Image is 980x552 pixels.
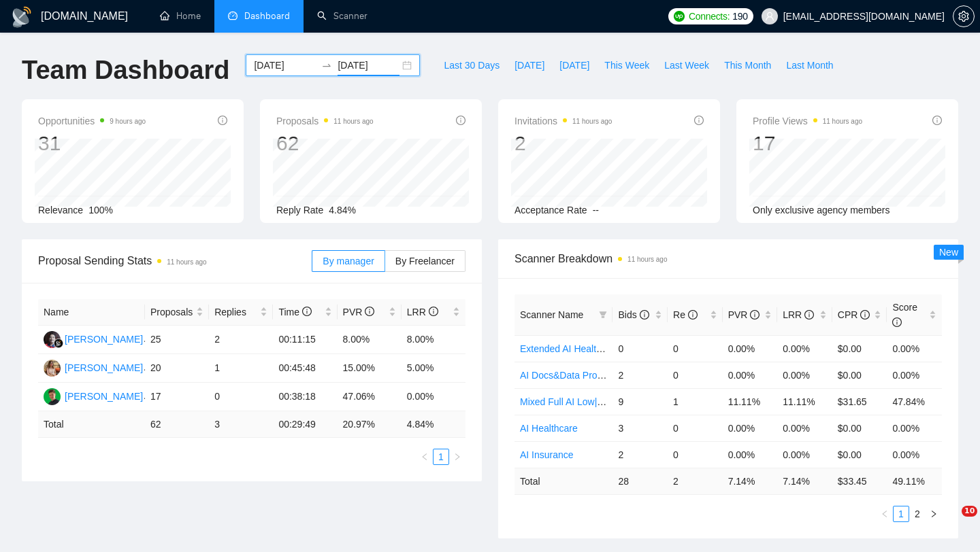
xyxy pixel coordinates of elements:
[321,60,332,71] span: swap-right
[276,113,374,129] span: Proposals
[402,411,465,438] td: 4.84 %
[421,453,429,461] span: left
[893,506,909,522] li: 1
[444,58,500,73] span: Last 30 Days
[338,383,402,411] td: 47.06%
[317,10,367,22] a: searchScanner
[145,411,209,438] td: 62
[520,343,620,354] a: Extended AI Healthcare
[823,118,862,125] time: 11 hours ago
[750,310,759,320] span: info-circle
[877,506,893,522] li: Previous Page
[276,131,374,156] div: 62
[38,299,145,326] th: Name
[302,307,312,316] span: info-circle
[402,326,465,354] td: 8.00%
[333,118,373,125] time: 11 hours ago
[777,362,832,388] td: 0.00%
[877,506,893,522] button: left
[779,54,840,76] button: Last Month
[612,415,668,441] td: 3
[433,449,449,465] li: 1
[218,116,227,125] span: info-circle
[673,309,698,320] span: Re
[777,415,832,441] td: 0.00%
[910,506,925,521] a: 2
[44,362,143,373] a: AV[PERSON_NAME]
[723,441,778,468] td: 0.00%
[596,305,610,325] span: filter
[273,383,337,411] td: 00:38:18
[932,116,942,125] span: info-circle
[145,299,209,326] th: Proposals
[254,58,316,73] input: Start date
[777,441,832,468] td: 0.00%
[65,389,143,404] div: [PERSON_NAME]
[514,205,587,215] span: Acceptance Rate
[612,441,668,468] td: 2
[273,354,337,383] td: 00:45:48
[209,383,273,411] td: 0
[723,388,778,415] td: 11.11%
[514,58,544,73] span: [DATE]
[953,5,975,27] button: setting
[65,360,143,375] div: [PERSON_NAME]
[892,317,902,327] span: info-circle
[22,54,229,86] h1: Team Dashboard
[160,10,201,22] a: homeHome
[402,354,465,383] td: 5.00%
[520,423,578,434] a: AI Healthcare
[209,354,273,383] td: 1
[723,468,778,494] td: 7.14 %
[657,54,717,76] button: Last Week
[520,449,574,460] a: AI Insurance
[321,60,332,71] span: to
[228,11,238,20] span: dashboard
[167,258,206,266] time: 11 hours ago
[88,205,113,215] span: 100%
[38,411,145,438] td: Total
[449,449,465,465] button: right
[38,113,146,129] span: Opportunities
[723,362,778,388] td: 0.00%
[753,205,890,215] span: Only exclusive agency members
[514,113,612,129] span: Invitations
[612,362,668,388] td: 2
[323,256,374,266] span: By manager
[694,116,704,125] span: info-circle
[407,307,438,317] span: LRR
[832,441,887,468] td: $0.00
[894,506,909,521] a: 1
[145,383,209,411] td: 17
[668,388,723,415] td: 1
[110,118,146,125] time: 9 hours ago
[953,11,974,22] span: setting
[881,510,889,518] span: left
[514,468,612,494] td: Total
[416,449,433,465] li: Previous Page
[453,453,461,461] span: right
[723,415,778,441] td: 0.00%
[832,415,887,441] td: $0.00
[668,362,723,388] td: 0
[668,335,723,362] td: 0
[416,449,433,465] button: left
[395,256,455,266] span: By Freelancer
[520,370,630,381] a: AI Docs&Data Processing
[723,335,778,362] td: 0.00%
[520,396,685,407] a: Mixed Full AI Low|no code|automations
[612,468,668,494] td: 28
[804,310,814,320] span: info-circle
[612,388,668,415] td: 9
[597,54,657,76] button: This Week
[449,449,465,465] li: Next Page
[926,506,942,522] li: Next Page
[145,354,209,383] td: 20
[338,411,402,438] td: 20.97 %
[838,309,870,320] span: CPR
[832,388,887,415] td: $31.65
[860,310,870,320] span: info-circle
[11,6,33,28] img: logo
[520,309,583,320] span: Scanner Name
[44,360,61,377] img: AV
